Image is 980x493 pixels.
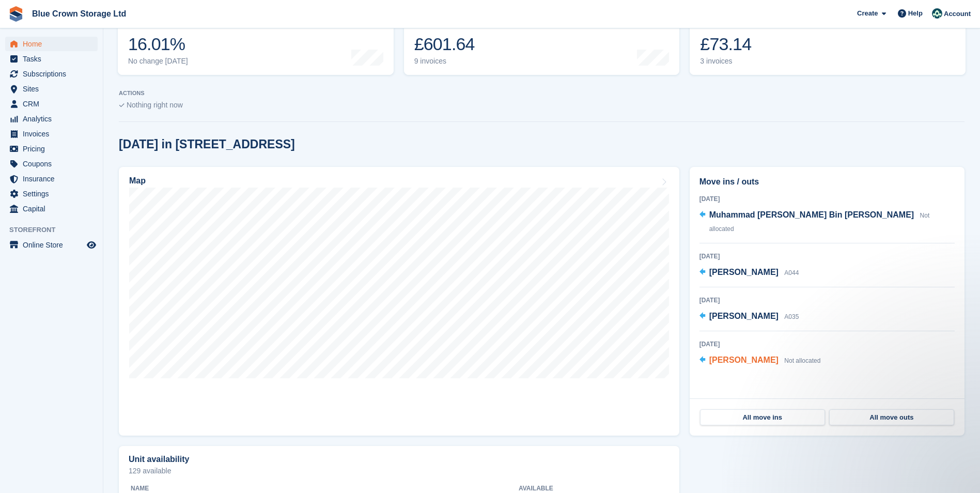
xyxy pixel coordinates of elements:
span: Muhammad [PERSON_NAME] Bin [PERSON_NAME] [709,210,914,219]
a: All move ins [700,409,825,426]
img: stora-icon-8386f47178a22dfd0bd8f6a31ec36ba5ce8667c1dd55bd0f319d3a0aa187defe.svg [8,6,24,22]
div: [DATE] [699,194,955,204]
h2: Map [129,176,146,186]
a: Month-to-date sales £601.64 9 invoices [404,9,680,75]
span: [PERSON_NAME] [709,356,779,364]
p: ACTIONS [119,90,965,97]
a: menu [5,127,98,141]
a: [PERSON_NAME] Not allocated [699,354,821,367]
span: Home [23,37,85,51]
a: Blue Crown Storage Ltd [28,5,130,22]
span: Analytics [23,112,85,126]
a: [PERSON_NAME] A044 [699,266,799,280]
div: [DATE] [699,340,955,349]
span: Account [944,9,971,19]
span: Create [857,8,878,19]
p: 129 available [129,467,670,474]
div: 9 invoices [414,57,491,66]
span: Capital [23,202,85,216]
a: menu [5,97,98,111]
div: 16.01% [128,34,188,55]
a: menu [5,112,98,126]
a: menu [5,157,98,171]
span: Subscriptions [23,67,85,81]
span: Insurance [23,172,85,186]
span: Nothing right now [127,101,183,109]
span: CRM [23,97,85,111]
span: Storefront [9,225,103,235]
a: Occupancy 16.01% No change [DATE] [118,9,394,75]
span: Invoices [23,127,85,141]
a: menu [5,142,98,156]
a: Awaiting payment £73.14 3 invoices [690,9,966,75]
span: Sites [23,82,85,96]
div: [DATE] [699,296,955,305]
h2: [DATE] in [STREET_ADDRESS] [119,137,295,151]
span: Tasks [23,52,85,66]
a: menu [5,67,98,81]
h2: Move ins / outs [699,176,955,188]
div: No change [DATE] [128,57,188,66]
a: All move outs [829,409,954,426]
span: Settings [23,187,85,201]
div: £601.64 [414,34,491,55]
img: John Marshall [932,8,942,19]
a: menu [5,172,98,186]
span: Not allocated [784,357,820,364]
div: 3 invoices [700,57,771,66]
span: Help [908,8,923,19]
span: A035 [784,313,799,320]
span: A044 [784,269,799,276]
a: Map [119,167,679,436]
a: [PERSON_NAME] A035 [699,310,799,323]
span: [PERSON_NAME] [709,312,779,320]
a: menu [5,37,98,51]
img: blank_slate_check_icon-ba018cac091ee9be17c0a81a6c232d5eb81de652e7a59be601be346b1b6ddf79.svg [119,103,125,107]
div: [DATE] [699,252,955,261]
a: menu [5,238,98,252]
a: Preview store [85,239,98,251]
a: menu [5,202,98,216]
a: menu [5,52,98,66]
span: [PERSON_NAME] [709,268,779,276]
span: Pricing [23,142,85,156]
a: Muhammad [PERSON_NAME] Bin [PERSON_NAME] Not allocated [699,209,955,236]
div: £73.14 [700,34,771,55]
span: Coupons [23,157,85,171]
h2: Unit availability [129,455,189,464]
span: Online Store [23,238,85,252]
a: menu [5,82,98,96]
a: menu [5,187,98,201]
